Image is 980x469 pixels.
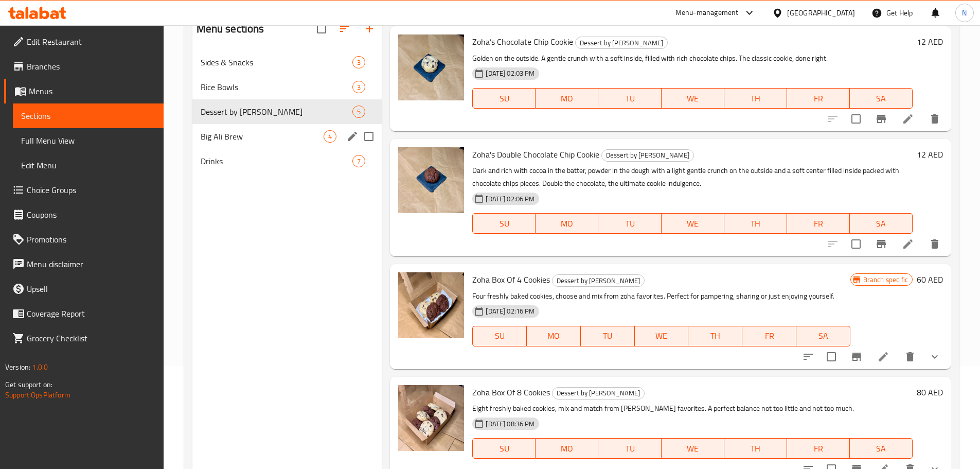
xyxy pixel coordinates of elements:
span: Version: [5,360,30,374]
a: Coverage Report [4,301,164,326]
span: FR [791,216,846,231]
span: FR [746,328,792,343]
span: [DATE] 02:03 PM [482,68,539,78]
span: Select to update [821,346,842,368]
button: delete [922,107,947,131]
span: WE [666,216,720,231]
a: Edit menu item [902,238,914,250]
div: Dessert by Zoha [201,106,353,118]
div: items [352,56,365,68]
a: Menu disclaimer [4,252,164,276]
button: MO [536,213,598,234]
button: SA [850,88,913,109]
p: Four freshly baked cookies, choose and mix from zoha favorites. Perfect for pampering, sharing or... [472,290,850,303]
div: items [352,106,365,118]
span: Edit Restaurant [27,36,155,48]
img: Zoha Box Of 4 Cookies [398,272,464,338]
div: Menu-management [675,7,739,19]
button: SU [472,326,527,346]
span: Menus [29,85,155,97]
h2: Menu sections [197,21,264,37]
span: SU [477,441,531,456]
p: Dark and rich with cocoa in the batter, powder in the dough with a light gentle crunch on the out... [472,164,913,190]
span: Big Ali Brew [201,130,324,143]
a: Menus [4,79,164,103]
button: delete [898,344,922,369]
div: Dessert by Zoha [552,274,645,287]
span: Drinks [201,155,353,167]
p: Eight freshly baked cookies, mix and match from [PERSON_NAME] favorites. A perfect balance not to... [472,402,913,415]
button: WE [635,326,689,346]
span: Promotions [27,233,155,246]
span: Upsell [27,283,155,295]
a: Edit Menu [13,153,164,178]
span: 3 [353,82,365,92]
h6: 60 AED [917,272,943,287]
span: Rice Bowls [201,81,353,93]
span: Sections [21,110,155,122]
span: TH [728,441,783,456]
button: TH [724,88,787,109]
a: Promotions [4,227,164,252]
span: Zoha Box Of 8 Cookies [472,385,550,400]
span: Choice Groups [27,184,155,196]
button: SA [796,326,850,346]
span: SU [477,328,523,343]
span: Sides & Snacks [201,56,353,68]
span: Zoha’s Chocolate Chip Cookie [472,34,573,49]
div: Dessert by Zoha [575,37,668,49]
button: WE [662,213,724,234]
button: FR [787,88,850,109]
a: Edit menu item [902,113,914,125]
span: MO [540,216,594,231]
span: SA [854,91,908,106]
a: Support.OpsPlatform [5,388,70,402]
button: FR [742,326,796,346]
span: Dessert by [PERSON_NAME] [201,106,353,118]
div: Dessert by [PERSON_NAME]5 [192,99,382,124]
span: 5 [353,107,365,117]
span: MO [531,328,577,343]
svg: Show Choices [929,351,941,363]
button: TH [688,326,742,346]
img: Zoha's Double Chocolate Chip Cookie [398,147,464,213]
button: edit [345,129,360,144]
span: SA [854,216,908,231]
span: Dessert by [PERSON_NAME] [553,275,644,287]
span: MO [540,441,594,456]
a: Edit Restaurant [4,29,164,54]
button: FR [787,438,850,459]
span: Grocery Checklist [27,332,155,344]
a: Full Menu View [13,128,164,153]
span: Select to update [845,233,867,255]
a: Sections [13,103,164,128]
span: WE [666,441,720,456]
button: SA [850,438,913,459]
span: Zoha's Double Chocolate Chip Cookie [472,147,599,162]
span: 7 [353,157,365,166]
div: Sides & Snacks3 [192,50,382,75]
span: Branches [27,60,155,73]
span: MO [540,91,594,106]
span: TU [602,216,657,231]
span: Zoha Box Of 4 Cookies [472,272,550,287]
button: TU [598,213,661,234]
nav: Menu sections [192,46,382,178]
button: TH [724,438,787,459]
a: Edit menu item [877,351,889,363]
span: FR [791,441,846,456]
span: 3 [353,58,365,67]
img: Zoha’s Chocolate Chip Cookie [398,34,464,100]
span: TU [585,328,631,343]
span: SA [854,441,908,456]
button: MO [536,438,598,459]
span: Coupons [27,209,155,221]
span: Full Menu View [21,134,155,147]
div: items [324,130,336,143]
h6: 12 AED [917,147,943,162]
h6: 80 AED [917,385,943,399]
span: [DATE] 02:06 PM [482,194,539,204]
span: Dessert by [PERSON_NAME] [602,149,693,161]
button: TH [724,213,787,234]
